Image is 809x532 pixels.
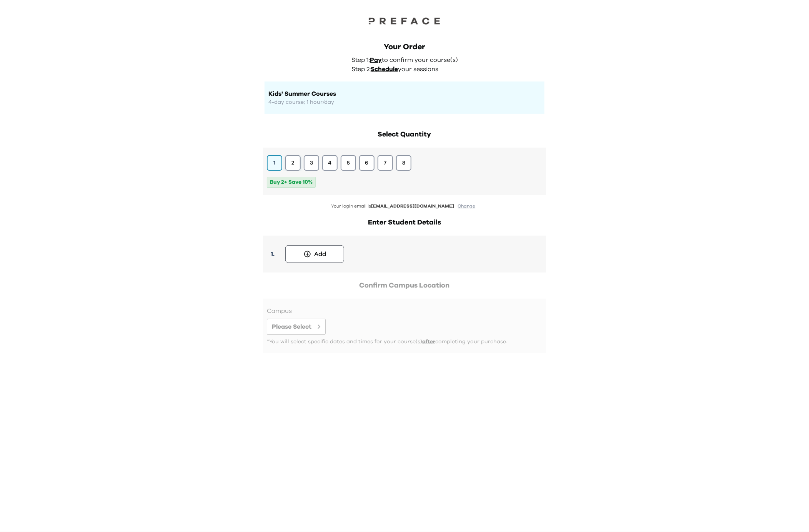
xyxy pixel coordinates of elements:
[351,65,462,74] p: Step 2: your sessions
[267,155,282,171] button: 1
[267,177,316,188] span: Buy 2+ Save 10%
[371,204,454,208] span: [EMAIL_ADDRESS][DOMAIN_NAME]
[268,98,541,106] p: 4-day course; 1 hour/day
[285,155,301,171] button: 2
[267,249,281,259] div: 1 .
[315,249,326,259] div: Add
[265,42,544,52] div: Your Order
[322,155,338,171] button: 4
[263,129,546,140] h2: Select Quantity
[396,155,411,171] button: 8
[351,55,462,65] p: Step 1: to confirm your course(s)
[359,155,375,171] button: 6
[263,217,546,228] h2: Enter Student Details
[263,280,546,291] h2: Confirm Campus Location
[268,89,541,98] h1: Kids' Summer Courses
[285,245,344,263] button: Add
[341,155,356,171] button: 5
[263,203,546,209] p: Your login email is
[304,155,319,171] button: 3
[378,155,393,171] button: 7
[371,66,398,72] span: Schedule
[370,57,382,63] span: Pay
[456,203,478,209] button: Change
[366,15,443,26] img: Preface Logo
